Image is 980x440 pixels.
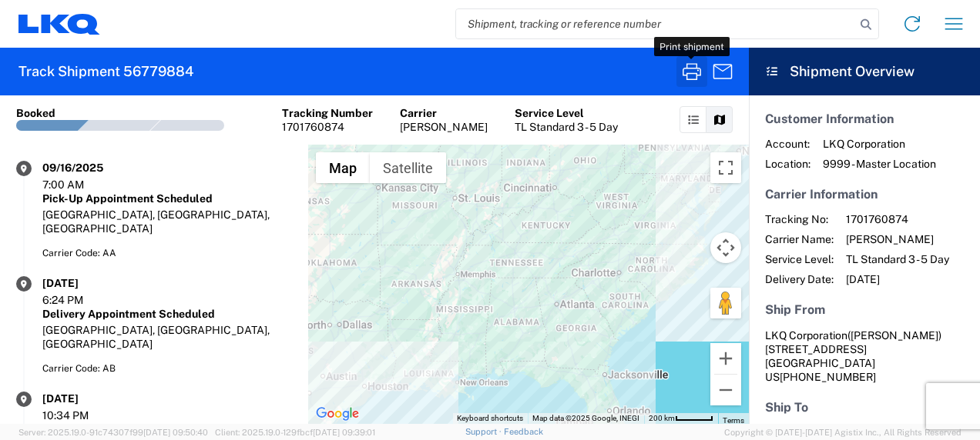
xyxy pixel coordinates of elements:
span: LKQ Corporation [765,329,847,342]
div: [DATE] [42,392,119,405]
span: [STREET_ADDRESS] [765,343,867,355]
h2: Track Shipment 56779884 [18,62,193,81]
button: Show street map [316,152,370,183]
div: TL Standard 3 - 5 Day [515,120,618,134]
div: Booked [16,106,55,120]
span: Tracking No: [765,212,834,226]
span: Server: 2025.19.0-91c74307f99 [18,428,208,437]
span: TL Standard 3 - 5 Day [846,252,949,266]
span: Copyright © [DATE]-[DATE] Agistix Inc., All Rights Reserved [724,425,962,439]
span: LKQ Corporation [823,137,936,151]
div: Carrier Code: AA [42,246,292,260]
span: Delivery Date: [765,272,834,286]
button: Keyboard shortcuts [457,413,523,424]
div: 10:34 PM [42,408,119,422]
h5: Customer Information [765,112,964,126]
button: Map Scale: 200 km per 46 pixels [644,413,718,424]
button: Toggle fullscreen view [710,152,741,183]
div: Pick-Up Appointment Scheduled [42,192,292,205]
a: Open this area in Google Maps (opens a new window) [312,404,363,424]
header: Shipment Overview [749,48,980,95]
span: [DATE] [846,272,949,286]
div: 7:00 AM [42,178,119,192]
div: [PERSON_NAME] [400,120,488,134]
span: 1701760874 [846,212,949,226]
div: Delivery Appointment Scheduled [42,422,292,436]
span: [PERSON_NAME] [846,232,949,246]
span: Client: 2025.19.0-129fbcf [215,428,375,437]
button: Map camera controls [710,232,741,263]
button: Zoom out [710,375,741,405]
span: Map data ©2025 Google, INEGI [532,414,639,422]
div: [DATE] [42,276,119,290]
div: Service Level [515,106,618,120]
address: [GEOGRAPHIC_DATA] US [765,328,964,384]
div: [GEOGRAPHIC_DATA], [GEOGRAPHIC_DATA], [GEOGRAPHIC_DATA] [42,323,292,351]
span: 9999 - Master Location [823,157,936,171]
div: 6:24 PM [42,293,119,307]
span: [PHONE_NUMBER] [780,371,876,383]
div: Tracking Number [282,106,373,120]
span: ([PERSON_NAME]) [847,329,941,342]
img: Google [312,404,363,424]
h5: Carrier Information [765,187,964,202]
span: Carrier Name: [765,232,834,246]
input: Shipment, tracking or reference number [456,9,855,38]
div: Delivery Appointment Scheduled [42,307,292,321]
span: [DATE] 09:39:01 [313,428,375,437]
span: Account: [765,137,811,151]
a: Support [465,427,504,436]
h5: Ship From [765,302,964,317]
div: 09/16/2025 [42,161,119,175]
span: [DATE] 09:50:40 [143,428,208,437]
div: 1701760874 [282,120,373,134]
div: [GEOGRAPHIC_DATA], [GEOGRAPHIC_DATA], [GEOGRAPHIC_DATA] [42,208,292,235]
span: Location: [765,157,811,171]
button: Drag Pegman onto the map to open Street View [710,288,741,318]
a: Feedback [504,427,543,436]
h5: Ship To [765,400,964,415]
div: Carrier Code: AB [42,362,292,375]
span: 200 km [649,414,675,422]
div: Carrier [400,106,488,120]
a: Terms [723,416,744,425]
button: Show satellite imagery [370,152,446,183]
button: Zoom in [710,343,741,374]
span: Service Level: [765,252,834,266]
